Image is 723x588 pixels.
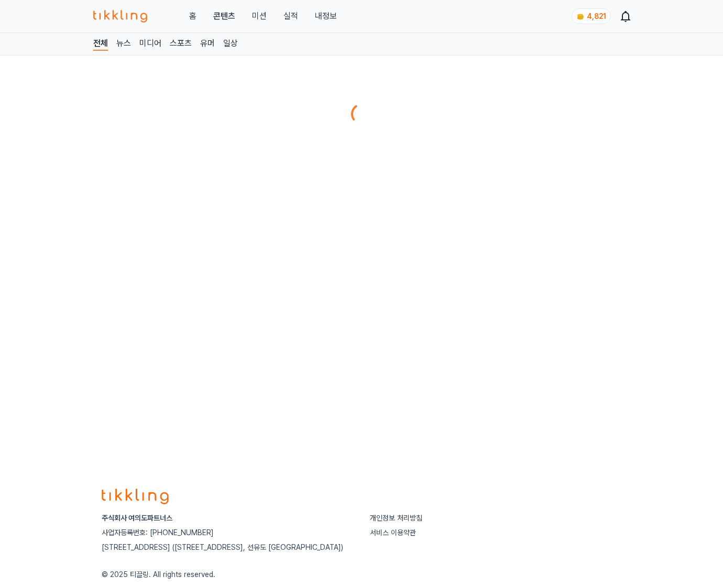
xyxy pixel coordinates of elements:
a: 뉴스 [116,37,131,51]
button: 미션 [252,10,267,22]
p: © 2025 티끌링. All rights reserved. [102,569,621,580]
a: 유머 [200,37,215,51]
a: 미디어 [139,37,161,51]
a: 일상 [223,37,238,51]
img: coin [576,13,585,21]
img: logo [102,489,169,504]
a: 서비스 이용약관 [370,528,416,537]
a: 스포츠 [170,37,192,51]
a: 실적 [283,10,298,22]
a: 홈 [189,10,196,22]
span: 4,821 [587,12,606,20]
p: 주식회사 여의도파트너스 [102,513,353,523]
a: 전체 [93,37,108,51]
a: 개인정보 처리방침 [370,514,422,522]
a: coin 4,821 [572,8,609,24]
p: 사업자등록번호: [PHONE_NUMBER] [102,527,353,538]
a: 콘텐츠 [213,10,235,22]
img: 티끌링 [93,10,147,22]
a: 내정보 [315,10,337,22]
p: [STREET_ADDRESS] ([STREET_ADDRESS], 선유도 [GEOGRAPHIC_DATA]) [102,542,353,552]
